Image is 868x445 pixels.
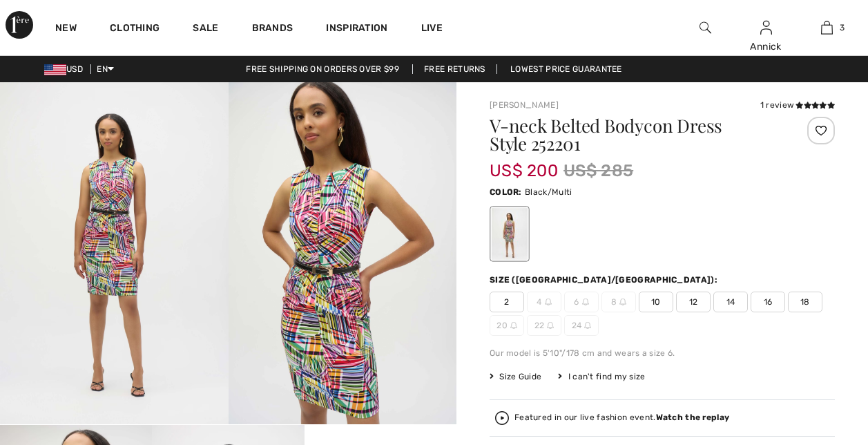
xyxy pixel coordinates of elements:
[713,292,748,312] span: 14
[619,299,626,305] img: ring-m.svg
[584,322,591,329] img: ring-m.svg
[252,22,293,37] a: Brands
[656,413,730,422] strong: Watch the replay
[582,299,589,305] img: ring-m.svg
[229,82,457,424] img: V-Neck Belted Bodycon Dress Style 252201. 2
[547,322,554,329] img: ring-m.svg
[510,322,517,329] img: ring-m.svg
[490,370,541,383] span: Size Guide
[44,64,66,75] img: US Dollar
[490,187,522,197] span: Color:
[44,64,88,74] span: USD
[545,299,552,305] img: ring-m.svg
[788,292,822,312] span: 18
[421,21,443,35] a: Live
[514,413,729,422] div: Featured in our live fashion event.
[558,370,645,383] div: I can't find my size
[6,11,33,39] img: 1ère Avenue
[564,315,599,336] span: 24
[797,19,856,36] a: 3
[412,64,497,74] a: Free Returns
[700,19,711,36] img: search the website
[676,292,711,312] span: 12
[490,347,835,359] div: Our model is 5'10"/178 cm and wears a size 6.
[525,187,572,197] span: Black/Multi
[235,64,410,74] a: Free shipping on orders over $99
[639,292,673,312] span: 10
[490,292,524,312] span: 2
[840,21,845,34] span: 3
[564,292,599,312] span: 6
[527,292,561,312] span: 4
[499,64,633,74] a: Lowest Price Guarantee
[821,19,833,36] img: My Bag
[492,208,528,260] div: Black/Multi
[760,99,835,111] div: 1 review
[527,315,561,336] span: 22
[490,147,558,180] span: US$ 200
[751,292,785,312] span: 16
[760,21,772,34] a: Sign In
[760,19,772,36] img: My Info
[736,39,795,54] div: Annick
[490,117,778,153] h1: V-neck Belted Bodycon Dress Style 252201
[110,22,160,37] a: Clothing
[490,315,524,336] span: 20
[193,22,218,37] a: Sale
[495,411,509,425] img: Watch the replay
[490,100,559,110] a: [PERSON_NAME]
[490,274,720,286] div: Size ([GEOGRAPHIC_DATA]/[GEOGRAPHIC_DATA]):
[97,64,114,74] span: EN
[601,292,636,312] span: 8
[55,22,77,37] a: New
[563,158,633,183] span: US$ 285
[326,22,387,37] span: Inspiration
